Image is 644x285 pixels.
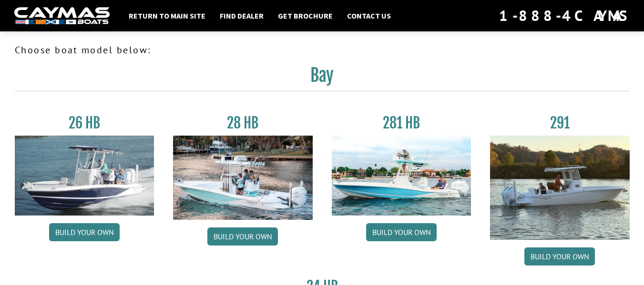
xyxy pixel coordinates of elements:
img: 26_new_photo_resized.jpg [15,136,154,216]
a: Get Brochure [273,10,337,22]
h2: Bay [15,65,630,91]
h3: 26 HB [15,114,154,132]
img: 291_Thumbnail.jpg [490,136,630,240]
h3: 28 HB [173,114,313,132]
a: Contact Us [342,10,396,22]
a: Build your own [366,223,437,241]
a: Build your own [207,227,278,246]
img: white-logo-c9c8dbefe5ff5ceceb0f0178aa75bf4bb51f6bca0971e226c86eb53dfe498488.png [14,7,110,25]
a: Find Dealer [215,10,268,22]
div: 1-888-4CAYMAS [499,5,630,26]
img: 28_hb_thumbnail_for_caymas_connect.jpg [173,136,313,220]
a: Build your own [524,247,595,265]
h3: 291 [490,114,630,132]
img: 28-hb-twin.jpg [332,136,471,216]
a: Build your own [49,223,120,241]
p: Choose boat model below: [15,43,630,57]
a: Return to main site [124,10,210,22]
h3: 281 HB [332,114,471,132]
